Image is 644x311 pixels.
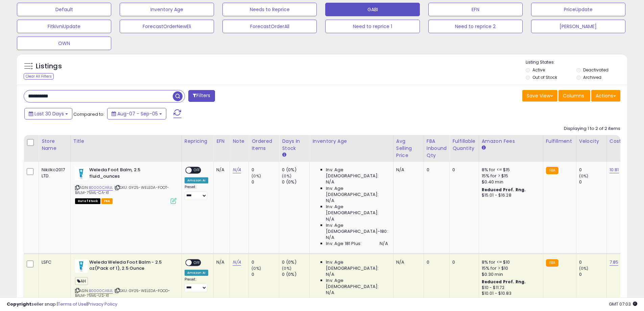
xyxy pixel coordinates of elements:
[216,259,224,265] div: N/A
[73,138,179,145] div: Title
[482,279,526,285] b: Reduced Prof. Rng.
[42,138,68,152] div: Store Name
[427,259,445,265] div: 0
[252,173,261,179] small: (0%)
[531,20,625,33] button: [PERSON_NAME]
[396,138,421,159] div: Avg Selling Price
[75,167,176,203] div: ASIN:
[482,271,538,277] div: $0.30 min
[532,74,557,80] label: Out of Stock
[531,3,625,16] button: PriceUpdate
[282,152,286,158] small: Days In Stock.
[7,301,31,307] strong: Copyright
[120,3,214,16] button: Inventory Age
[610,138,623,145] div: Cost
[88,301,117,307] a: Privacy Policy
[482,138,540,145] div: Amazon Fees
[396,167,419,173] div: N/A
[326,185,388,198] span: Inv. Age [DEMOGRAPHIC_DATA]:
[482,173,538,179] div: 15% for > $15
[185,138,211,145] div: Repricing
[89,185,113,191] a: B0000CARJL
[546,167,558,174] small: FBA
[326,235,334,241] span: N/A
[482,291,538,296] div: $10.01 - $10.83
[89,167,171,181] b: Weleda Foot Balm, 2.5 fluid_ounces
[452,259,473,265] div: 0
[252,138,276,152] div: Ordered Items
[583,74,601,80] label: Archived
[282,271,309,277] div: 0 (0%)
[325,20,420,33] button: Need to reprice 1
[326,241,361,247] span: Inv. Age 181 Plus:
[233,259,241,266] a: N/A
[325,3,420,16] button: GABI
[579,173,589,179] small: (0%)
[252,167,279,173] div: 0
[326,216,334,222] span: N/A
[42,259,65,265] div: LSFC
[427,167,445,173] div: 0
[117,110,158,117] span: Aug-07 - Sep-05
[75,288,170,298] span: | SKU: GY25-WELEDA-FOOD-BALM-75ML-US-X1
[579,259,606,265] div: 0
[107,108,166,119] button: Aug-07 - Sep-05
[326,222,388,235] span: Inv. Age [DEMOGRAPHIC_DATA]-180:
[326,290,334,296] span: N/A
[396,259,419,265] div: N/A
[252,179,279,185] div: 0
[24,73,54,80] div: Clear All Filters
[252,259,279,265] div: 0
[563,92,584,99] span: Columns
[326,198,334,204] span: N/A
[75,185,169,195] span: | SKU: GY25-WELEDA-FOOT-BALM-75ML-CA-X1
[192,168,202,173] span: OFF
[216,138,227,145] div: EFN
[427,138,447,159] div: FBA inbound Qty
[532,67,545,73] label: Active
[583,67,609,73] label: Deactivated
[282,259,309,265] div: 0 (0%)
[17,20,111,33] button: FitkivniUpdate
[34,110,64,117] span: Last 30 Days
[216,167,224,173] div: N/A
[482,145,486,151] small: Amazon Fees.
[101,198,113,204] span: FBA
[233,166,241,173] a: N/A
[610,166,619,173] a: 10.81
[75,277,88,285] span: AH
[222,20,317,33] button: ForecastOrderAll
[326,259,388,271] span: Inv. Age [DEMOGRAPHIC_DATA]:
[75,198,100,204] span: All listings that are currently out of stock and unavailable for purchase on Amazon
[591,90,620,102] button: Actions
[192,260,202,265] span: OFF
[526,59,627,66] p: Listing States:
[546,259,558,267] small: FBA
[42,167,65,179] div: Nikilko2017 LTD.
[24,108,72,119] button: Last 30 Days
[73,111,104,117] span: Compared to:
[579,167,606,173] div: 0
[546,138,573,145] div: Fulfillment
[115,289,120,292] i: Click to copy
[252,266,261,271] small: (0%)
[610,259,619,266] a: 7.85
[326,296,388,308] span: Inv. Age [DEMOGRAPHIC_DATA]:
[326,204,388,216] span: Inv. Age [DEMOGRAPHIC_DATA]:
[482,265,538,271] div: 15% for > $10
[482,179,538,185] div: $0.40 min
[579,271,606,277] div: 0
[579,179,606,185] div: 0
[185,185,208,200] div: Preset:
[120,20,214,33] button: ForecastOrderNewEli
[75,289,79,292] i: Click to copy
[482,187,526,193] b: Reduced Prof. Rng.
[326,167,388,179] span: Inv. Age [DEMOGRAPHIC_DATA]:
[75,259,88,273] img: 31dxR+SFP8L._SL40_.jpg
[75,167,88,180] img: 31dxR+SFP8L._SL40_.jpg
[428,20,523,33] button: Need to reprice 2
[282,173,291,179] small: (0%)
[17,3,111,16] button: Default
[312,138,390,145] div: Inventory Age
[579,266,589,271] small: (0%)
